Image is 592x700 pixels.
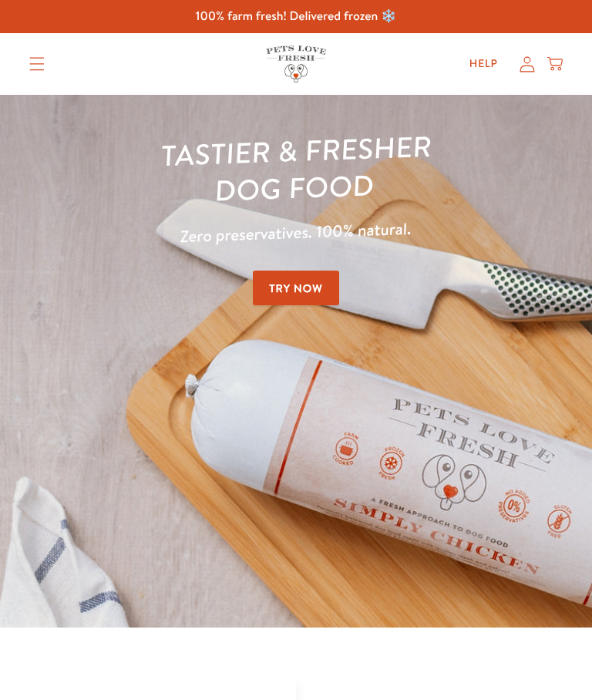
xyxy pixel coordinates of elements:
h1: Tastier & fresher dog food [28,123,564,215]
img: Pets Love Fresh [266,45,326,82]
a: Try Now [253,271,339,305]
a: Help [457,49,510,79]
p: Zero preservatives. 100% natural. [29,210,563,256]
summary: Translation missing: en.sections.header.menu [17,45,57,83]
